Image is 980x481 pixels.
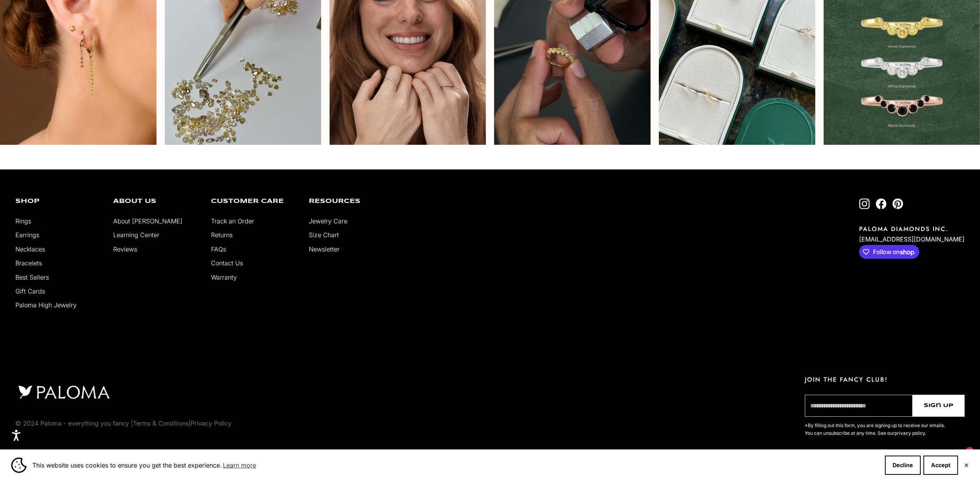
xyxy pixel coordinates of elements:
[309,231,339,239] a: Size Chart
[15,273,49,281] a: Best Sellers
[15,287,45,295] a: Gift Cards
[113,198,199,204] p: About Us
[895,430,926,436] a: privacy policy.
[15,301,77,309] a: Paloma High Jewelry
[876,198,886,209] a: Follow on Facebook
[885,456,921,475] button: Decline
[805,375,965,384] p: JOIN THE FANCY CLUB!
[15,384,112,401] img: footer logo
[923,456,958,475] button: Accept
[211,259,243,267] a: Contact Us
[15,231,39,239] a: Earrings
[805,422,947,437] p: *By filling out this form, you are signing up to receive our emails. You can unsubscribe at any t...
[11,458,27,473] img: Cookie banner
[15,418,231,428] p: © 2024 Paloma - everything you fancy | |
[211,273,237,281] a: Warranty
[15,259,42,267] a: Bracelets
[859,198,870,209] a: Follow on Instagram
[924,401,953,410] span: Sign Up
[211,231,233,239] a: Returns
[964,463,969,468] button: Close
[191,419,231,427] a: Privacy Policy
[113,231,159,239] a: Learning Center
[211,217,254,225] a: Track an Order
[892,198,903,209] a: Follow on Pinterest
[113,245,137,253] a: Reviews
[309,217,347,225] a: Jewelry Care
[211,198,297,204] p: Customer Care
[309,245,340,253] a: Newsletter
[15,198,102,204] p: Shop
[859,233,965,245] p: [EMAIL_ADDRESS][DOMAIN_NAME]
[222,459,257,471] a: Learn more
[211,245,226,253] a: FAQs
[309,198,395,204] p: Resources
[15,217,31,225] a: Rings
[913,395,965,417] button: Sign Up
[133,419,189,427] a: Terms & Conditions
[32,459,879,471] span: This website uses cookies to ensure you get the best experience.
[113,217,183,225] a: About [PERSON_NAME]
[15,245,45,253] a: Necklaces
[859,225,965,233] p: PALOMA DIAMONDS INC.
